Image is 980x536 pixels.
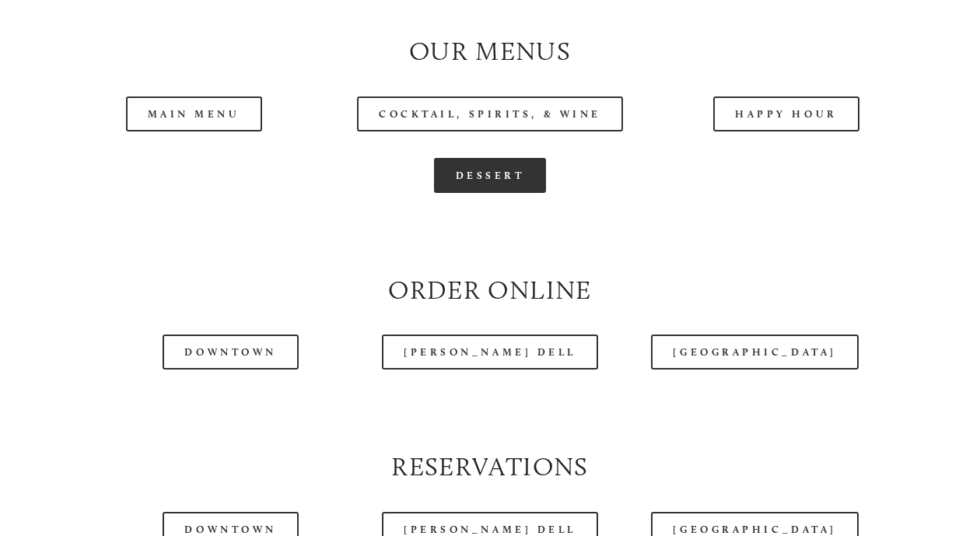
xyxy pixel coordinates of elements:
h2: Order Online [59,272,922,309]
a: [GEOGRAPHIC_DATA] [651,335,858,370]
a: Happy Hour [713,96,859,131]
a: Cocktail, Spirits, & Wine [357,96,623,131]
a: Main Menu [126,96,262,131]
a: Downtown [163,335,298,370]
a: Dessert [434,158,547,193]
h2: Reservations [59,449,922,485]
a: [PERSON_NAME] Dell [382,335,598,370]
